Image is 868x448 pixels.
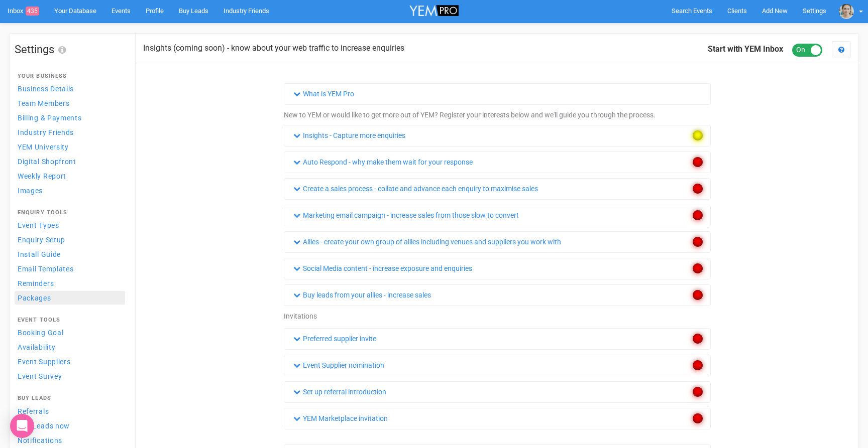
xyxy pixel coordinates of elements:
[672,7,712,15] span: Search Events
[15,111,125,124] a: Billing & Payments
[18,317,122,323] h4: Event Tools
[15,169,125,183] a: Weekly Report
[292,333,378,344] a: Preferred supplier invite
[18,114,82,122] span: Billing & Payments
[292,360,386,371] a: Event Supplier nomination
[15,184,125,197] a: Images
[284,311,711,321] div: Invitations
[10,414,34,438] div: Open Intercom Messenger
[15,404,125,418] a: Referrals
[292,88,356,99] a: What is YEM Pro
[18,187,43,195] span: Images
[292,263,474,274] a: Social Media content - increase exposure and enquiries
[15,262,125,275] a: Email Templates
[15,419,125,432] a: Buy Leads now
[727,7,747,15] span: Clients
[15,96,125,110] a: Team Members
[708,44,822,55] legend: Start with YEM Inbox
[292,183,539,194] a: Create a sales process - collate and advance each enquiry to maximise sales
[18,436,62,444] span: Notifications
[18,236,65,244] span: Enquiry Setup
[18,250,61,258] span: Install Guide
[292,130,407,141] a: Insights - Capture more enquiries
[15,369,125,383] a: Event Survey
[292,386,388,397] a: Set up referral introduction
[18,372,62,380] span: Event Survey
[15,247,125,261] a: Install Guide
[292,157,474,168] a: Auto Respond - why make them wait for your response
[18,85,74,93] span: Business Details
[18,210,122,216] h4: Enquiry Tools
[15,291,125,305] a: Packages
[292,210,520,221] a: Marketing email campaign - increase sales from those slow to convert
[15,218,125,232] a: Event Types
[15,276,125,290] a: Reminders
[18,294,51,302] span: Packages
[18,143,69,151] span: YEM University
[18,172,66,180] span: Weekly Report
[15,44,125,56] h1: Settings
[15,340,125,354] a: Availability
[292,289,432,301] a: Buy leads from your allies - increase sales
[15,326,125,339] a: Booking Goal
[15,433,125,447] a: Notifications
[18,358,71,366] span: Event Suppliers
[18,158,76,166] span: Digital Shopfront
[18,221,59,229] span: Event Types
[15,155,125,168] a: Digital Shopfront
[284,110,656,120] p: New to YEM or would like to get more out of YEM? Register your interests below and we'll guide yo...
[18,329,63,337] span: Booking Goal
[15,82,125,95] a: Business Details
[762,7,788,15] span: Add New
[292,236,563,247] a: Allies - create your own group of allies including venues and suppliers you work with
[18,395,122,401] h4: Buy Leads
[292,413,389,424] a: YEM Marketplace invitation
[15,125,125,139] a: Industry Friends
[18,73,122,79] h4: Your Business
[15,140,125,154] a: YEM University
[18,265,74,273] span: Email Templates
[18,343,55,351] span: Availability
[15,355,125,368] a: Event Suppliers
[839,4,854,19] img: open-uri20180502-4-uaa1ut
[143,44,404,53] h2: Insights (coming soon) - know about your web traffic to increase enquiries
[18,279,54,287] span: Reminders
[18,99,69,107] span: Team Members
[26,7,39,16] span: 435
[15,233,125,246] a: Enquiry Setup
